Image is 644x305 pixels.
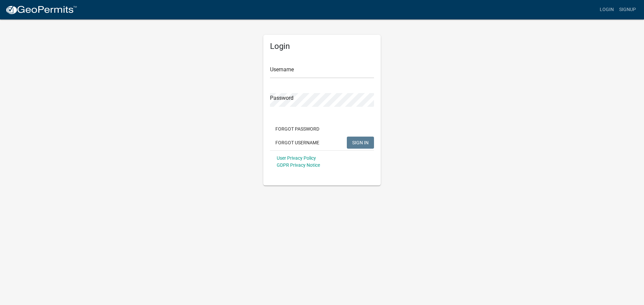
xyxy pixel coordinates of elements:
a: User Privacy Policy [277,155,316,161]
a: Login [597,3,616,16]
a: GDPR Privacy Notice [277,162,320,168]
a: Signup [616,3,639,16]
span: SIGN IN [352,140,369,145]
h5: Login [270,42,374,51]
button: Forgot Username [270,137,325,149]
button: SIGN IN [347,137,374,149]
button: Forgot Password [270,123,325,135]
